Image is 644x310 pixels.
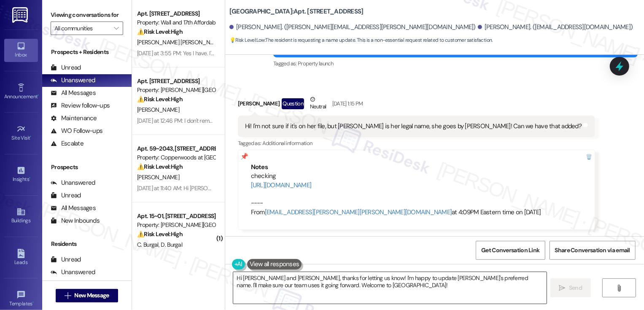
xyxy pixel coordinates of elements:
[229,7,364,16] b: [GEOGRAPHIC_DATA]: Apt. [STREET_ADDRESS]
[233,272,547,304] textarea: Hi [PERSON_NAME] and [PERSON_NAME], thanks for letting us know! I'm happy to update [PERSON_NAME]...
[4,205,38,227] a: Buildings
[42,240,132,248] div: Residents
[481,246,539,255] span: Get Conversation Link
[251,163,268,171] b: Notes
[30,134,32,140] span: •
[137,230,183,238] strong: ⚠️ Risk Level: High
[137,106,179,113] span: [PERSON_NAME]
[54,22,110,35] input: All communities
[282,98,304,109] div: Question
[51,139,84,148] div: Escalate
[238,137,595,149] div: Tagged as:
[137,77,215,86] div: Apt. [STREET_ADDRESS]
[569,283,582,292] span: Send
[4,163,38,186] a: Insights •
[137,18,215,27] div: Property: Wall and 17th Affordable
[114,25,119,32] i: 
[229,37,265,43] strong: 💡 Risk Level: Low
[51,114,97,123] div: Maintenance
[51,127,102,135] div: WO Follow-ups
[238,95,595,116] div: [PERSON_NAME]
[476,241,545,260] button: Get Conversation Link
[137,38,223,46] span: [PERSON_NAME] [PERSON_NAME]
[251,181,312,189] a: [URL][DOMAIN_NAME]
[330,99,363,108] div: [DATE] 1:15 PM
[51,255,81,264] div: Unread
[29,175,30,181] span: •
[51,191,81,200] div: Unread
[550,278,591,297] button: Send
[38,92,39,98] span: •
[4,246,38,269] a: Leads
[137,49,311,57] div: [DATE] at 3:55 PM: Yes I have. I've also had cars towed and called police
[137,144,215,153] div: Apt. 59~2043, [STREET_ADDRESS]
[137,221,215,229] div: Property: [PERSON_NAME][GEOGRAPHIC_DATA] Townhomes
[51,178,95,187] div: Unanswered
[137,163,183,170] strong: ⚠️ Risk Level: High
[273,57,638,70] div: Tagged as:
[161,241,182,248] span: D. Burgal
[555,246,630,255] span: Share Conversation via email
[51,76,95,85] div: Unanswered
[550,241,636,260] button: Share Conversation via email
[51,204,96,213] div: All Messages
[51,8,123,22] label: Viewing conversations for
[265,208,452,216] a: [EMAIL_ADDRESS][PERSON_NAME][PERSON_NAME][DOMAIN_NAME]
[74,291,109,300] span: New Message
[137,173,179,181] span: [PERSON_NAME]
[137,212,215,221] div: Apt. 15~01, [STREET_ADDRESS][PERSON_NAME]
[51,216,100,225] div: New Inbounds
[478,23,633,32] div: [PERSON_NAME]. ([EMAIL_ADDRESS][DOMAIN_NAME])
[42,48,132,57] div: Prospects + Residents
[12,7,30,23] img: ResiDesk Logo
[137,28,183,35] strong: ⚠️ Risk Level: High
[51,268,95,277] div: Unanswered
[56,289,118,302] button: New Message
[229,23,476,32] div: [PERSON_NAME]. ([PERSON_NAME][EMAIL_ADDRESS][PERSON_NAME][DOMAIN_NAME])
[559,285,566,291] i: 
[137,117,365,124] div: [DATE] at 12:46 PM: I don't remember them even working at all in June either, but thank you. 🙏🏼
[137,241,161,248] span: C. Burgal
[229,36,493,45] span: : The resident is requesting a name update. This is a non-essential request related to customer s...
[4,122,38,145] a: Site Visit •
[137,153,215,162] div: Property: Copperwoods at [GEOGRAPHIC_DATA]
[245,122,582,131] div: Hi! I'm not sure if it's on her file, but [PERSON_NAME] is her legal name, she goes by [PERSON_NA...
[137,86,215,94] div: Property: [PERSON_NAME][GEOGRAPHIC_DATA]
[308,95,328,113] div: Neutral
[251,172,582,217] div: checking ---- From at 4:09PM Eastern time on [DATE]
[65,292,71,299] i: 
[42,163,132,172] div: Prospects
[298,60,333,67] span: Property launch
[4,39,38,62] a: Inbox
[262,140,313,147] span: Additional information
[137,95,183,103] strong: ⚠️ Risk Level: High
[51,63,81,72] div: Unread
[51,89,96,97] div: All Messages
[137,9,215,18] div: Apt. [STREET_ADDRESS]
[51,101,110,110] div: Review follow-ups
[616,285,622,291] i: 
[32,299,34,305] span: •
